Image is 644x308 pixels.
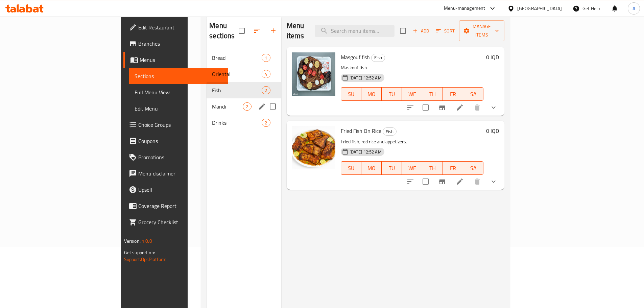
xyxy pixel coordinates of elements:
[466,89,481,99] span: SA
[123,182,228,198] a: Upsell
[257,101,267,112] button: edit
[485,173,502,190] button: show more
[384,89,399,99] span: TU
[124,255,167,264] a: Support.OpsPlatform
[123,165,228,182] a: Menu disclaimer
[422,87,443,101] button: TH
[443,161,463,175] button: FR
[485,99,502,116] button: show more
[212,54,262,62] span: Bread
[341,64,484,72] p: Maskouf fish
[212,119,262,127] span: Drinks
[463,87,483,101] button: SA
[372,54,385,62] span: Fish
[446,163,460,173] span: FR
[486,52,499,62] h6: 0 IQD
[207,82,281,98] div: Fish2
[129,68,228,84] a: Sections
[138,186,223,194] span: Upsell
[464,22,499,39] span: Manage items
[243,103,251,110] span: 2
[405,163,420,173] span: WE
[292,52,335,96] img: Masgouf fish
[344,89,359,99] span: SU
[123,19,228,35] a: Edit Restaurant
[341,126,381,136] span: Fried Fish On Rice
[490,177,498,186] svg: Show Choices
[138,137,223,145] span: Coupons
[402,99,419,116] button: sort-choices
[207,47,281,134] nav: Menu sections
[123,149,228,165] a: Promotions
[135,88,223,96] span: Full Menu View
[243,102,251,111] div: items
[436,27,455,35] span: Sort
[383,128,396,136] span: Fish
[402,161,422,175] button: WE
[425,89,440,99] span: TH
[434,99,450,116] button: Branch-specific-item
[469,173,485,190] button: delete
[402,173,419,190] button: sort-choices
[383,127,397,136] div: Fish
[446,89,460,99] span: FR
[212,86,262,94] span: Fish
[341,87,361,101] button: SU
[434,173,450,190] button: Branch-specific-item
[412,27,430,35] span: Add
[292,126,335,169] img: Fried Fish On Rice
[129,84,228,100] a: Full Menu View
[129,100,228,117] a: Edit Menu
[287,21,307,41] h2: Menu items
[138,202,223,210] span: Coverage Report
[262,86,270,94] div: items
[142,237,152,245] span: 1.0.0
[212,102,243,111] span: Mandi
[434,26,456,36] button: Sort
[425,163,440,173] span: TH
[384,163,399,173] span: TU
[212,70,262,78] span: Oriental
[402,87,422,101] button: WE
[361,161,382,175] button: MO
[123,117,228,133] a: Choice Groups
[207,66,281,82] div: Oriental4
[123,214,228,230] a: Grocery Checklist
[123,198,228,214] a: Coverage Report
[262,71,270,77] span: 4
[382,161,402,175] button: TU
[517,5,562,12] div: [GEOGRAPHIC_DATA]
[419,100,433,115] span: Select to update
[341,138,484,146] p: Fried fish, red rice and appetizers.
[262,70,270,78] div: items
[469,99,485,116] button: delete
[422,161,443,175] button: TH
[262,120,270,126] span: 2
[361,87,382,101] button: MO
[124,248,155,257] span: Get support on:
[138,40,223,48] span: Branches
[419,174,433,189] span: Select to update
[249,23,265,39] span: Sort sections
[443,87,463,101] button: FR
[466,163,481,173] span: SA
[344,163,359,173] span: SU
[123,52,228,68] a: Menus
[341,52,370,62] span: Masgouf fish
[347,75,384,81] span: [DATE] 12:52 AM
[138,153,223,161] span: Promotions
[207,115,281,131] div: Drinks2
[444,4,485,13] div: Menu-management
[138,169,223,177] span: Menu disclaimer
[410,26,432,36] button: Add
[124,237,141,245] span: Version:
[364,89,379,99] span: MO
[410,26,432,36] span: Add item
[382,87,402,101] button: TU
[207,50,281,66] div: Bread1
[341,161,361,175] button: SU
[396,24,410,38] span: Select section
